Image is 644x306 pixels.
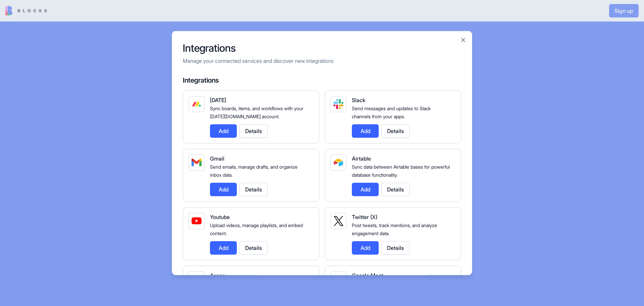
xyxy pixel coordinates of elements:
[210,182,237,196] button: Add
[352,105,431,119] span: Send messages and updates to Slack channels from your apps.
[239,124,268,137] button: Details
[352,272,383,278] span: Google Meet
[352,96,365,103] span: Slack
[352,222,437,236] span: Post tweets, track mentions, and analyze engagement data.
[239,182,268,196] button: Details
[381,241,410,254] button: Details
[352,213,377,220] span: Twitter (X)
[210,241,237,254] button: Add
[210,124,237,137] button: Add
[183,56,461,64] p: Manage your connected services and discover new integrations
[352,182,379,196] button: Add
[352,124,379,137] button: Add
[352,241,379,254] button: Add
[381,182,410,196] button: Details
[352,155,371,162] span: Airtable
[183,42,461,54] h2: Integrations
[183,75,461,85] h4: Integrations
[381,124,410,137] button: Details
[239,241,268,254] button: Details
[210,96,226,103] span: [DATE]
[460,36,467,43] button: Close
[210,272,225,278] span: Asana
[210,155,224,162] span: Gmail
[352,164,450,177] span: Sync data between Airtable bases for powerful database functionality.
[210,222,303,236] span: Upload videos, manage playlists, and embed content.
[210,213,230,220] span: Youtube
[210,164,298,177] span: Send emails, manage drafts, and organize inbox data.
[210,105,304,119] span: Sync boards, items, and workflows with your [DATE][DOMAIN_NAME] account.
